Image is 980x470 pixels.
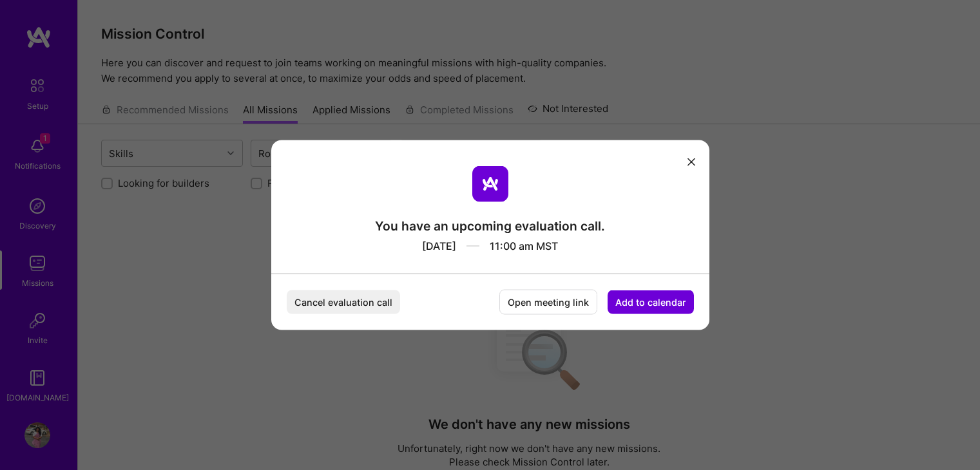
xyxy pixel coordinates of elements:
[472,166,508,202] img: aTeam logo
[499,290,597,315] button: Open meeting link
[287,290,400,314] button: Cancel evaluation call
[375,234,605,253] div: [DATE] 11:00 am MST
[375,218,605,234] div: You have an upcoming evaluation call.
[608,290,694,314] button: Add to calendar
[687,158,695,165] i: icon Close
[271,140,709,330] div: modal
